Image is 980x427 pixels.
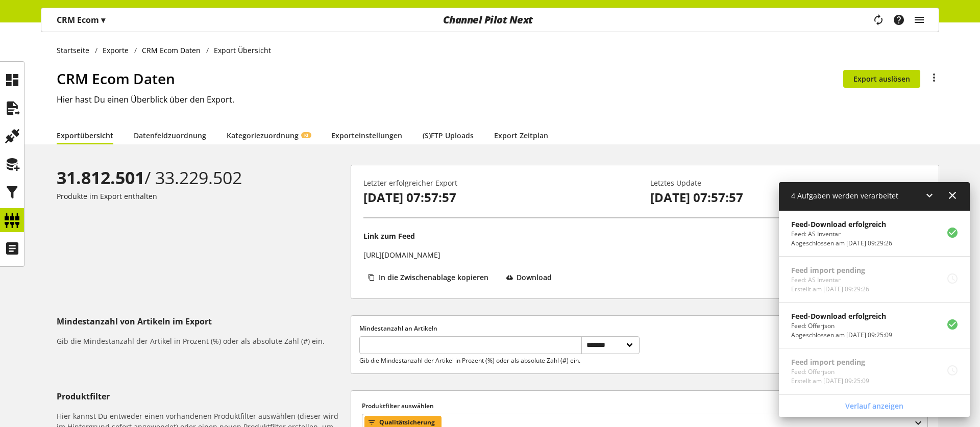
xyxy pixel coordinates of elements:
h2: Hier hast Du einen Überblick über den Export. [57,93,939,106]
a: Feed-Download erfolgreichFeed: OfferjsonAbgeschlossen am [DATE] 09:25:09 [779,303,970,348]
span: KI [304,132,308,138]
h6: Gib die Mindestanzahl der Artikel in Prozent (%) oder als absolute Zahl (#) ein. [57,336,347,346]
nav: main navigation [41,8,939,32]
p: Feed-Download erfolgreich [791,219,892,230]
span: Download [517,272,552,283]
p: Link zum Feed [363,231,415,241]
p: Feed: AS Inventar [791,230,892,239]
p: [DATE] 07:57:57 [363,188,640,207]
span: In die Zwischenablage kopieren [379,272,488,283]
b: 31.812.501 [57,166,144,189]
span: Exporte [103,45,129,56]
a: Startseite [57,45,95,56]
p: Gib die Mindestanzahl der Artikel in Prozent (%) oder als absolute Zahl (#) ein. [359,356,581,365]
span: Startseite [57,45,89,56]
p: Abgeschlossen am Sep 08, 2025, 09:25:09 [791,331,892,340]
a: Download [502,268,561,290]
a: Datenfeldzuordnung [134,130,206,141]
p: CRM Ecom [57,14,105,26]
p: Abgeschlossen am Sep 08, 2025, 09:29:26 [791,239,892,248]
span: Export auslösen [853,73,910,84]
p: [URL][DOMAIN_NAME] [363,249,440,260]
h5: Mindestanzahl von Artikeln im Export [57,315,347,328]
div: / 33.229.502 [57,165,347,191]
a: Exportübersicht [57,130,113,141]
p: [DATE] 07:57:57 [650,188,926,207]
label: Produktfilter auswählen [362,401,928,411]
a: Export Zeitplan [494,130,548,141]
a: Feed-Download erfolgreichFeed: AS InventarAbgeschlossen am [DATE] 09:29:26 [779,211,970,256]
a: Exporte [97,45,134,56]
span: 4 Aufgaben werden verarbeitet [791,191,898,200]
p: Letztes Update [650,178,926,188]
h1: CRM Ecom Daten [57,68,843,89]
button: Download [502,268,561,286]
p: Produkte im Export enthalten [57,191,347,202]
button: Export auslösen [843,70,920,88]
p: Feed: Offerjson [791,321,892,331]
label: Mindestanzahl an Artikeln [359,324,640,333]
a: (S)FTP Uploads [423,130,474,141]
a: KategoriezuordnungKI [227,130,311,141]
h5: Produktfilter [57,390,347,403]
button: In die Zwischenablage kopieren [363,268,498,286]
a: Verlauf anzeigen [781,397,968,415]
span: Verlauf anzeigen [845,400,903,411]
p: Letzter erfolgreicher Export [363,178,640,188]
p: Feed-Download erfolgreich [791,311,892,321]
a: Exporteinstellungen [331,130,402,141]
span: ▾ [101,14,105,26]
